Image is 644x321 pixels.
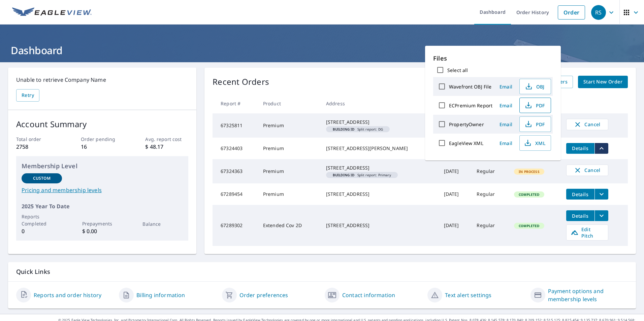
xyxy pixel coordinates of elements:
[213,76,269,88] p: Recent Orders
[12,7,92,17] img: EV Logo
[326,191,433,198] div: [STREET_ADDRESS]
[566,189,594,200] button: detailsBtn-67289454
[22,202,183,210] p: 2025 Year To Date
[258,138,321,159] td: Premium
[333,128,355,131] em: Building ID
[495,100,517,111] button: Email
[16,267,628,276] p: Quick Links
[449,140,483,146] label: EagleView XML
[326,165,433,171] div: [STREET_ADDRESS]
[213,138,258,159] td: 67324403
[548,287,628,303] a: Payment options and membership levels
[573,120,601,129] span: Cancel
[524,101,545,109] span: PDF
[515,169,544,174] span: In Process
[213,205,258,246] td: 67289302
[594,189,608,200] button: filesDropdownBtn-67289454
[258,94,321,113] th: Product
[558,5,585,20] a: Order
[524,139,545,147] span: XML
[498,83,514,90] span: Email
[566,224,608,241] a: Edit Pitch
[519,79,551,94] button: OBJ
[213,113,258,138] td: 67325811
[498,121,514,128] span: Email
[519,116,551,132] button: PDF
[439,159,472,183] td: [DATE]
[570,213,590,219] span: Details
[591,5,606,20] div: RS
[571,226,604,239] span: Edit Pitch
[333,173,355,177] em: Building ID
[326,222,433,229] div: [STREET_ADDRESS]
[449,102,492,109] label: ECPremium Report
[471,183,509,205] td: Regular
[495,138,517,148] button: Email
[258,159,321,183] td: Premium
[82,227,123,235] p: $ 0.00
[449,121,484,128] label: PropertyOwner
[213,159,258,183] td: 67324363
[471,159,509,183] td: Regular
[515,192,543,197] span: Completed
[22,91,34,100] span: Retry
[34,291,101,299] a: Reports and order history
[524,82,545,91] span: OBJ
[258,205,321,246] td: Extended Cov 2D
[594,143,608,154] button: filesDropdownBtn-67324403
[258,113,321,138] td: Premium
[515,223,543,228] span: Completed
[136,291,185,299] a: Billing information
[142,220,183,227] p: Balance
[583,78,622,86] span: Start New Order
[22,213,62,227] p: Reports Completed
[213,94,258,113] th: Report #
[570,145,590,151] span: Details
[519,135,551,151] button: XML
[326,119,433,126] div: [STREET_ADDRESS]
[326,145,433,152] div: [STREET_ADDRESS][PERSON_NAME]
[145,136,188,143] p: Avg. report cost
[329,128,387,131] span: Split report: DG
[16,143,59,151] p: 2758
[22,162,183,171] p: Membership Level
[566,119,608,130] button: Cancel
[439,205,472,246] td: [DATE]
[22,186,183,194] a: Pricing and membership levels
[498,102,514,109] span: Email
[213,183,258,205] td: 67289454
[447,67,468,73] label: Select all
[321,94,439,113] th: Address
[578,76,628,88] a: Start New Order
[495,119,517,130] button: Email
[495,81,517,92] button: Email
[16,136,59,143] p: Total order
[570,191,590,198] span: Details
[145,143,188,151] p: $ 48.17
[82,220,123,227] p: Prepayments
[81,143,124,151] p: 16
[445,291,491,299] a: Text alert settings
[498,140,514,146] span: Email
[258,183,321,205] td: Premium
[239,291,288,299] a: Order preferences
[16,76,188,84] p: Unable to retrieve Company Name
[22,227,62,235] p: 0
[16,89,39,102] button: Retry
[573,166,601,174] span: Cancel
[449,83,491,90] label: Wavefront OBJ File
[433,54,553,63] p: Files
[519,98,551,113] button: PDF
[566,165,608,176] button: Cancel
[594,210,608,221] button: filesDropdownBtn-67289302
[439,183,472,205] td: [DATE]
[566,210,594,221] button: detailsBtn-67289302
[566,143,594,154] button: detailsBtn-67324403
[81,136,124,143] p: Order pending
[329,173,395,177] span: Split report: Primary
[8,43,636,57] h1: Dashboard
[16,118,188,130] p: Account Summary
[342,291,395,299] a: Contact information
[471,205,509,246] td: Regular
[33,175,51,181] p: Custom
